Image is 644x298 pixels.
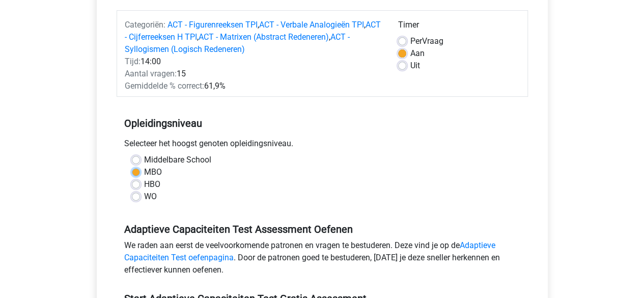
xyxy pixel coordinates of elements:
a: ACT - Verbale Analogieën TPI [259,20,364,30]
label: HBO [144,178,160,191]
div: 15 [117,68,390,80]
h5: Opleidingsniveau [124,113,520,133]
div: Timer [398,19,520,35]
span: Aantal vragen: [125,69,177,78]
label: Middelbare School [144,154,211,166]
div: We raden aan eerst de veelvoorkomende patronen en vragen te bestuderen. Deze vind je op de . Door... [117,239,528,280]
label: WO [144,191,157,203]
a: ACT - Matrixen (Abstract Redeneren) [199,32,329,42]
span: Tijd: [125,57,141,66]
a: ACT - Figurenreeksen TPI [167,20,258,30]
a: ACT - Syllogismen (Logisch Redeneren) [125,32,350,54]
span: Per [410,36,422,46]
label: Aan [410,47,425,60]
label: Uit [410,60,420,72]
h5: Adaptieve Capaciteiten Test Assessment Oefenen [124,223,520,235]
span: Categoriën: [125,20,165,30]
div: 61,9% [117,80,390,92]
label: MBO [144,166,162,178]
div: 14:00 [117,56,390,68]
label: Vraag [410,35,443,47]
span: Gemiddelde % correct: [125,81,204,91]
div: Selecteer het hoogst genoten opleidingsniveau. [117,138,528,154]
div: , , , , [117,19,390,56]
